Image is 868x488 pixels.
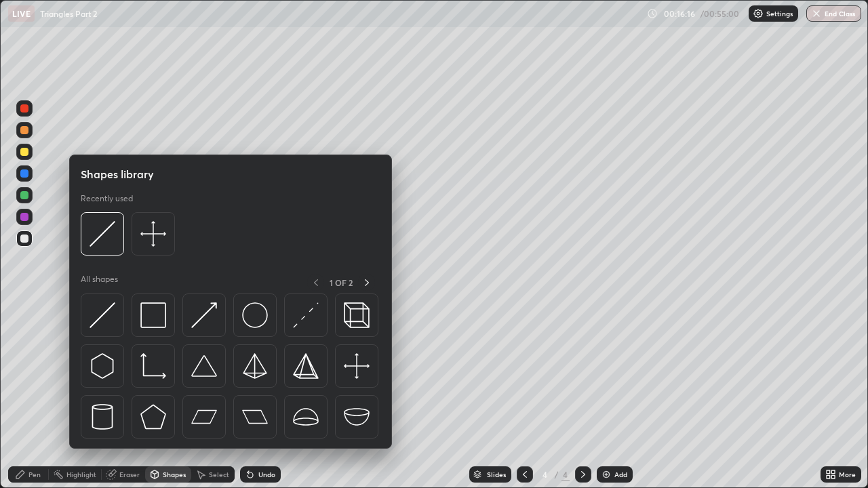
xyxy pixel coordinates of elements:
[163,471,186,478] div: Shapes
[258,471,275,478] div: Undo
[140,353,166,379] img: svg+xml;charset=utf-8,%3Csvg%20xmlns%3D%22http%3A%2F%2Fwww.w3.org%2F2000%2Fsvg%22%20width%3D%2233...
[555,470,559,479] div: /
[293,353,319,379] img: svg+xml;charset=utf-8,%3Csvg%20xmlns%3D%22http%3A%2F%2Fwww.w3.org%2F2000%2Fsvg%22%20width%3D%2234...
[806,5,861,22] button: End Class
[344,302,370,328] img: svg+xml;charset=utf-8,%3Csvg%20xmlns%3D%22http%3A%2F%2Fwww.w3.org%2F2000%2Fsvg%22%20width%3D%2235...
[242,404,268,430] img: svg+xml;charset=utf-8,%3Csvg%20xmlns%3D%22http%3A%2F%2Fwww.w3.org%2F2000%2Fsvg%22%20width%3D%2244...
[293,302,319,328] img: svg+xml;charset=utf-8,%3Csvg%20xmlns%3D%22http%3A%2F%2Fwww.w3.org%2F2000%2Fsvg%22%20width%3D%2230...
[753,8,764,19] img: class-settings-icons
[766,10,793,17] p: Settings
[119,471,140,478] div: Eraser
[561,468,570,481] div: 4
[90,353,115,379] img: svg+xml;charset=utf-8,%3Csvg%20xmlns%3D%22http%3A%2F%2Fwww.w3.org%2F2000%2Fsvg%22%20width%3D%2230...
[601,469,612,480] img: add-slide-button
[40,8,97,19] p: Triangles Part 2
[487,471,506,478] div: Slides
[191,302,217,328] img: svg+xml;charset=utf-8,%3Csvg%20xmlns%3D%22http%3A%2F%2Fwww.w3.org%2F2000%2Fsvg%22%20width%3D%2230...
[191,404,217,430] img: svg+xml;charset=utf-8,%3Csvg%20xmlns%3D%22http%3A%2F%2Fwww.w3.org%2F2000%2Fsvg%22%20width%3D%2244...
[811,8,822,19] img: end-class-cross
[140,404,166,430] img: svg+xml;charset=utf-8,%3Csvg%20xmlns%3D%22http%3A%2F%2Fwww.w3.org%2F2000%2Fsvg%22%20width%3D%2234...
[242,302,268,328] img: svg+xml;charset=utf-8,%3Csvg%20xmlns%3D%22http%3A%2F%2Fwww.w3.org%2F2000%2Fsvg%22%20width%3D%2236...
[90,302,115,328] img: svg+xml;charset=utf-8,%3Csvg%20xmlns%3D%22http%3A%2F%2Fwww.w3.org%2F2000%2Fsvg%22%20width%3D%2230...
[330,277,353,288] p: 1 OF 2
[90,221,115,247] img: svg+xml;charset=utf-8,%3Csvg%20xmlns%3D%22http%3A%2F%2Fwww.w3.org%2F2000%2Fsvg%22%20width%3D%2230...
[191,353,217,379] img: svg+xml;charset=utf-8,%3Csvg%20xmlns%3D%22http%3A%2F%2Fwww.w3.org%2F2000%2Fsvg%22%20width%3D%2238...
[344,404,370,430] img: svg+xml;charset=utf-8,%3Csvg%20xmlns%3D%22http%3A%2F%2Fwww.w3.org%2F2000%2Fsvg%22%20width%3D%2238...
[344,353,370,379] img: svg+xml;charset=utf-8,%3Csvg%20xmlns%3D%22http%3A%2F%2Fwww.w3.org%2F2000%2Fsvg%22%20width%3D%2240...
[839,471,856,478] div: More
[81,166,154,182] h5: Shapes library
[614,471,627,478] div: Add
[66,471,96,478] div: Highlight
[293,404,319,430] img: svg+xml;charset=utf-8,%3Csvg%20xmlns%3D%22http%3A%2F%2Fwww.w3.org%2F2000%2Fsvg%22%20width%3D%2238...
[538,470,552,479] div: 4
[28,471,41,478] div: Pen
[81,193,133,204] p: Recently used
[81,274,118,291] p: All shapes
[209,471,229,478] div: Select
[12,8,31,19] p: LIVE
[242,353,268,379] img: svg+xml;charset=utf-8,%3Csvg%20xmlns%3D%22http%3A%2F%2Fwww.w3.org%2F2000%2Fsvg%22%20width%3D%2234...
[90,404,115,430] img: svg+xml;charset=utf-8,%3Csvg%20xmlns%3D%22http%3A%2F%2Fwww.w3.org%2F2000%2Fsvg%22%20width%3D%2228...
[140,302,166,328] img: svg+xml;charset=utf-8,%3Csvg%20xmlns%3D%22http%3A%2F%2Fwww.w3.org%2F2000%2Fsvg%22%20width%3D%2234...
[140,221,166,247] img: svg+xml;charset=utf-8,%3Csvg%20xmlns%3D%22http%3A%2F%2Fwww.w3.org%2F2000%2Fsvg%22%20width%3D%2240...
